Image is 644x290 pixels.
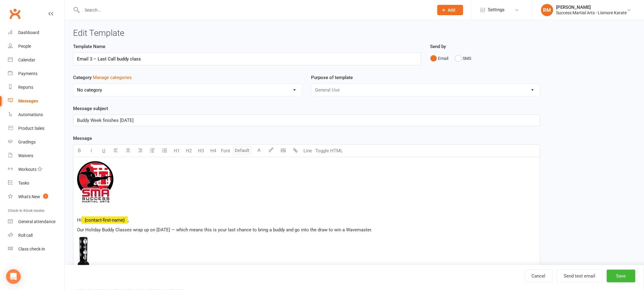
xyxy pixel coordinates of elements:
a: Automations [8,108,64,122]
div: General attendance [18,219,55,224]
div: Class check-in [18,247,45,251]
a: Dashboard [8,26,64,40]
label: Template Name [73,43,105,50]
div: Success Martial Arts - Lismore Karate [556,10,627,16]
span: Add [448,8,456,12]
a: Waivers [8,149,64,163]
div: What's New [18,194,40,199]
button: Save [607,270,635,282]
span: , [128,217,129,223]
a: What's New1 [8,190,64,204]
a: General attendance kiosk mode [8,215,64,229]
button: Category [93,74,132,81]
h3: Edit Template [73,29,635,38]
a: Gradings [8,135,64,149]
button: Add [437,5,463,15]
span: Settings [488,3,505,17]
input: Search... [80,6,430,14]
button: Toggle HTML [314,145,344,157]
div: Tasks [18,181,29,185]
button: SMS [455,53,471,64]
button: H3 [195,145,207,157]
label: Category [73,74,132,81]
span: U [102,148,105,154]
a: Product Sales [8,122,64,135]
div: Open Intercom Messenger [6,269,21,284]
div: Workouts [18,167,37,172]
button: Line [302,145,314,157]
a: Messages [8,94,64,108]
a: Cancel [525,270,553,282]
a: Roll call [8,229,64,242]
a: Workouts [8,163,64,176]
a: Calendar [8,53,64,67]
span: Hi [77,217,82,223]
a: Reports [8,81,64,94]
a: People [8,40,64,53]
label: Purpose of template [311,74,353,81]
button: Send test email [557,270,603,282]
div: Waivers [18,153,33,158]
button: A [253,145,265,157]
div: Reports [18,85,33,90]
div: Payments [18,71,37,76]
span: 1 [43,194,48,199]
div: [PERSON_NAME] [556,5,627,10]
div: People [18,44,31,49]
button: H4 [207,145,219,157]
button: Email [430,53,449,64]
span: Our Holiday Buddy Classes wrap up on [DATE] — which means this is your last chance to bring a bud... [77,227,372,233]
label: Message subject [73,105,108,112]
a: Tasks [8,176,64,190]
button: H2 [183,145,195,157]
button: H1 [171,145,183,157]
div: Messages [18,98,38,103]
a: Class kiosk mode [8,242,64,256]
div: Dashboard [18,30,39,35]
div: Roll call [18,233,33,238]
button: Font [219,145,232,157]
label: Message [73,135,92,142]
span: Buddy Week finishes [DATE] [77,118,134,123]
div: Calendar [18,57,35,62]
img: 18ff11f1-fff6-4952-9bd9-e256b35a36c2.png [77,161,114,202]
button: U [98,145,110,157]
a: Payments [8,67,64,81]
label: Send by [430,43,446,50]
div: Product Sales [18,126,44,131]
img: 5eba81b8-1d19-41fb-bbd4-b90287b0b7f0.png [77,236,90,272]
div: RM [541,4,553,16]
div: Automations [18,112,43,117]
a: Clubworx [7,6,23,21]
input: Default [233,147,251,154]
div: Gradings [18,140,36,144]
